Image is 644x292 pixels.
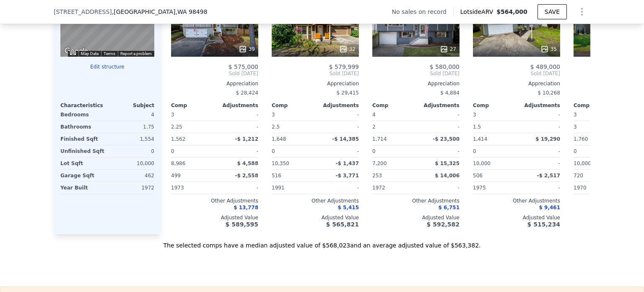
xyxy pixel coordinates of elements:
[62,46,90,57] a: Open this area in Google Maps (opens a new window)
[440,90,460,96] span: $ 4,884
[574,112,577,118] span: 3
[372,182,414,194] div: 1972
[418,121,460,133] div: -
[81,51,99,57] button: Map Data
[473,102,517,109] div: Comp
[315,102,359,109] div: Adjustments
[272,160,289,166] span: 10,350
[272,112,275,118] span: 3
[427,221,460,228] span: $ 592,582
[109,145,154,157] div: 0
[54,234,590,250] div: The selected comps have a median adjusted value of $568,023 and an average adjusted value of $563...
[338,205,359,210] span: $ 5,415
[171,182,213,194] div: 1973
[574,136,588,142] span: 1,760
[460,8,496,16] span: Lotside ARV
[216,109,258,121] div: -
[392,8,453,16] div: No sales on record
[473,136,487,142] span: 1,414
[473,173,483,179] span: 506
[272,148,275,154] span: 0
[518,145,560,157] div: -
[237,160,258,166] span: $ 4,588
[226,221,258,228] span: $ 589,595
[171,70,258,77] span: Sold [DATE]
[332,136,359,142] span: -$ 14,385
[574,3,590,20] button: Show Options
[473,160,491,166] span: 10,000
[171,214,258,221] div: Adjusted Value
[60,102,107,109] div: Characteristics
[54,8,112,16] span: [STREET_ADDRESS]
[337,90,359,96] span: $ 29,415
[574,121,615,133] div: 3
[60,158,106,169] div: Lot Sqft
[272,121,314,133] div: 2.5
[517,102,560,109] div: Adjustments
[372,214,460,221] div: Adjusted Value
[372,70,460,77] span: Sold [DATE]
[336,160,359,166] span: -$ 1,437
[60,121,106,133] div: Bathrooms
[336,173,359,179] span: -$ 3,771
[433,136,460,142] span: -$ 23,500
[109,170,154,182] div: 462
[216,182,258,194] div: -
[239,45,255,53] div: 39
[574,102,617,109] div: Comp
[171,136,185,142] span: 1,562
[171,112,174,118] span: 3
[527,221,560,228] span: $ 515,234
[440,45,456,53] div: 27
[60,145,106,157] div: Unfinished Sqft
[317,145,359,157] div: -
[60,109,106,121] div: Bedrooms
[418,182,460,194] div: -
[272,173,281,179] span: 516
[175,8,207,15] span: , WA 98498
[372,160,387,166] span: 7,200
[540,45,557,53] div: 35
[109,182,154,194] div: 1972
[70,51,76,55] button: Keyboard shortcuts
[473,80,560,87] div: Appreciation
[473,197,560,204] div: Other Adjustments
[317,121,359,133] div: -
[339,45,356,53] div: 32
[120,51,152,56] a: Report a problem
[372,112,376,118] span: 4
[574,182,615,194] div: 1970
[473,70,560,77] span: Sold [DATE]
[530,63,560,70] span: $ 489,000
[109,109,154,121] div: 4
[418,109,460,121] div: -
[109,133,154,145] div: 1,554
[538,90,560,96] span: $ 10,268
[496,8,527,15] span: $564,000
[537,173,560,179] span: -$ 2,517
[473,121,515,133] div: 1.5
[171,148,174,154] span: 0
[171,197,258,204] div: Other Adjustments
[372,148,376,154] span: 0
[60,182,106,194] div: Year Built
[235,136,258,142] span: -$ 1,212
[229,63,258,70] span: $ 575,000
[317,182,359,194] div: -
[329,63,359,70] span: $ 579,999
[272,70,359,77] span: Sold [DATE]
[518,109,560,121] div: -
[326,221,359,228] span: $ 565,821
[272,214,359,221] div: Adjusted Value
[518,158,560,169] div: -
[272,136,286,142] span: 1,648
[574,173,583,179] span: 720
[372,80,460,87] div: Appreciation
[272,197,359,204] div: Other Adjustments
[435,160,460,166] span: $ 15,325
[109,121,154,133] div: 1.75
[236,90,258,96] span: $ 28,424
[473,148,476,154] span: 0
[60,170,106,182] div: Garage Sqft
[272,102,315,109] div: Comp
